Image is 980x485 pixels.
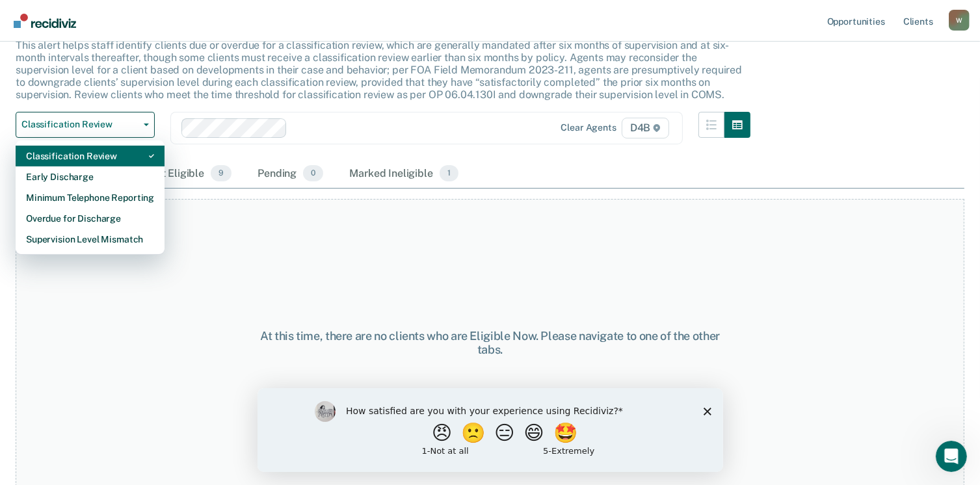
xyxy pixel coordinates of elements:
[26,229,154,250] div: Supervision Level Mismatch
[440,165,458,182] span: 1
[622,118,669,138] span: D4B
[303,165,323,182] span: 0
[949,10,970,31] button: Profile dropdown button
[16,39,742,101] p: This alert helps staff identify clients due or overdue for a classification review, which are gen...
[936,441,967,472] iframe: Intercom live chat
[347,160,461,189] div: Marked Ineligible1
[26,166,154,187] div: Early Discharge
[26,187,154,208] div: Minimum Telephone Reporting
[21,119,139,130] span: Classification Review
[258,388,723,472] iframe: Survey by Kim from Recidiviz
[26,208,154,229] div: Overdue for Discharge
[253,329,727,357] div: At this time, there are no clients who are Eligible Now. Please navigate to one of the other tabs.
[255,160,326,189] div: Pending0
[949,10,970,31] div: W
[26,146,154,166] div: Classification Review
[129,160,234,189] div: Almost Eligible9
[14,14,76,28] img: Recidiviz
[16,112,155,138] button: Classification Review
[211,165,232,182] span: 9
[561,122,616,133] div: Clear agents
